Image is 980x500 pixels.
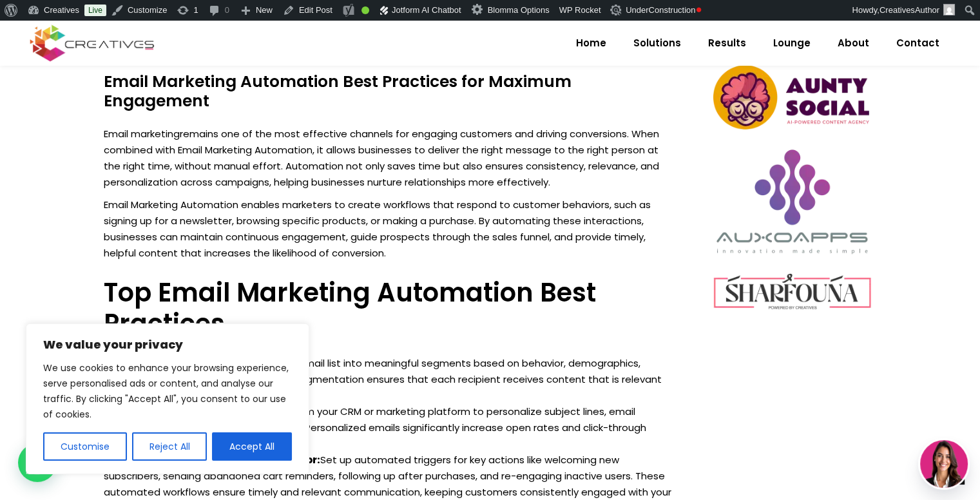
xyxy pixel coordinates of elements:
[18,443,57,482] div: WhatsApp contact
[760,26,824,60] a: Lounge
[104,197,676,261] p: Email Marketing Automation enables marketers to create workflows that respond to customer behavio...
[361,6,369,14] div: Good
[562,26,620,60] a: Home
[104,127,180,140] a: Email marketing
[111,38,649,66] a: digital marketing trends
[576,26,606,60] span: Home
[212,432,292,461] button: Accept All
[824,26,883,60] a: About
[773,26,811,60] span: Lounge
[104,72,676,111] h4: Email Marketing Automation Best Practices for Maximum Engagement
[256,54,331,66] a: Marketing Agency
[838,26,869,60] span: About
[104,126,676,190] p: remains one of the most effective channels for engaging customers and driving conversions. When c...
[883,26,953,60] a: Contact
[708,26,746,60] span: Results
[620,26,695,60] a: Solutions
[633,26,681,60] span: Solutions
[920,440,968,488] img: agent
[185,54,254,66] a: email marketing
[84,5,106,16] a: Live
[27,23,157,63] img: Creatives
[707,61,877,134] img: Creatives | Email Marketing Automation Best Practices for Maximum Engagement
[943,4,955,15] img: Creatives | Email Marketing Automation Best Practices for Maximum Engagement
[104,403,676,452] li: Use data from your CRM or marketing platform to personalize subject lines, email content, and pro...
[879,5,939,15] span: CreativesAuthor
[896,26,939,60] span: Contact
[43,337,292,352] p: We value your privacy
[427,54,450,66] a: MENA
[707,268,877,316] img: Creatives | Email Marketing Automation Best Practices for Maximum Engagement
[43,360,292,422] p: We use cookies to enhance your browsing experience, serve personalised ads or content, and analys...
[104,355,676,403] li: Divide your email list into meaningful segments based on behavior, demographics, purchase history...
[452,54,524,66] a: meta description
[707,140,877,262] img: Creatives | Email Marketing Automation Best Practices for Maximum Engagement
[26,323,309,474] div: We value your privacy
[104,277,676,339] h3: Top Email Marketing Automation Best Practices
[132,432,207,461] button: Reject All
[610,5,623,15] img: Creatives | Email Marketing Automation Best Practices for Maximum Engagement
[333,54,425,66] a: Marketing Automation
[43,432,127,461] button: Customise
[695,26,760,60] a: Results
